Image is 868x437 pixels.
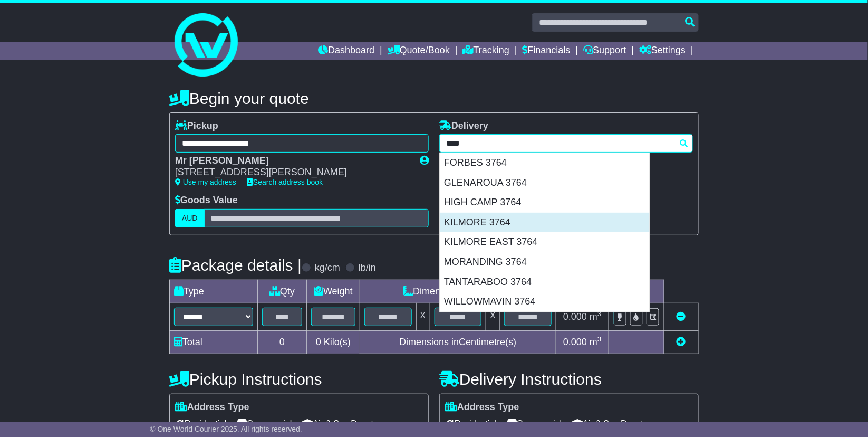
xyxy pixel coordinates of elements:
span: Air & Sea Depot [303,415,374,432]
a: Remove this item [677,311,686,322]
label: AUD [175,209,205,227]
h4: Package details | [169,256,302,274]
div: WILLOWMAVIN 3764 [440,292,650,312]
sup: 3 [597,335,602,343]
h4: Delivery Instructions [439,370,699,388]
span: Residential [445,415,496,432]
h4: Pickup Instructions [169,370,429,388]
sup: 3 [597,310,602,318]
div: [STREET_ADDRESS][PERSON_NAME] [175,167,409,178]
span: Residential [175,415,226,432]
td: Total [170,330,258,354]
h4: Begin your quote [169,90,699,107]
td: Dimensions (L x W x H) [360,280,556,303]
a: Quote/Book [388,42,450,60]
div: KILMORE EAST 3764 [440,232,650,252]
td: 0 [258,330,307,354]
div: TANTARABOO 3764 [440,272,650,292]
label: Pickup [175,120,218,132]
td: Dimensions in Centimetre(s) [360,330,556,354]
span: 0.000 [563,337,587,347]
span: Commercial [237,415,292,432]
span: Commercial [507,415,562,432]
div: Mr [PERSON_NAME] [175,155,409,167]
label: Address Type [445,402,519,413]
div: GLENAROUA 3764 [440,173,650,193]
span: Air & Sea Depot [573,415,644,432]
span: 0.000 [563,311,587,322]
td: Type [170,280,258,303]
td: Weight [307,280,360,303]
td: x [486,303,500,330]
div: HIGH CAMP 3764 [440,193,650,213]
label: Goods Value [175,195,238,206]
div: MORANDING 3764 [440,252,650,272]
a: Tracking [463,42,509,60]
a: Use my address [175,178,236,186]
label: Address Type [175,402,249,413]
a: Add new item [677,337,686,347]
span: 0 [316,337,321,347]
a: Search address book [247,178,323,186]
a: Support [584,42,626,60]
div: KILMORE 3764 [440,213,650,233]
a: Financials [523,42,571,60]
a: Dashboard [318,42,374,60]
typeahead: Please provide city [439,134,693,153]
div: FORBES 3764 [440,153,650,173]
td: Qty [258,280,307,303]
span: © One World Courier 2025. All rights reserved. [150,425,302,433]
label: Delivery [439,120,488,132]
span: m [590,337,602,347]
span: m [590,311,602,322]
a: Settings [639,42,686,60]
label: lb/in [359,262,376,274]
td: x [416,303,430,330]
label: kg/cm [315,262,340,274]
td: Kilo(s) [307,330,360,354]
